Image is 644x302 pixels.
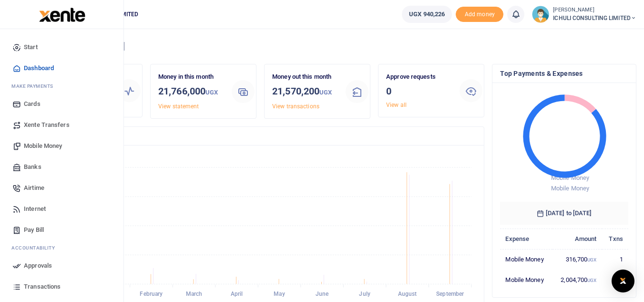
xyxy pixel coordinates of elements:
[456,10,503,17] a: Add money
[158,72,224,82] p: Money in this month
[602,270,628,290] td: 2
[612,270,634,292] div: Open Intercom Messenger
[532,6,549,23] img: profile-user
[24,141,62,151] span: Mobile Money
[8,240,116,255] li: Ac
[16,83,53,90] span: ake Payments
[386,84,452,98] h3: 0
[319,89,332,96] small: UGX
[24,282,61,292] span: Transactions
[500,270,552,290] td: Mobile Money
[24,183,44,193] span: Airtime
[24,261,52,271] span: Approvals
[552,270,602,290] td: 2,004,700
[532,6,636,23] a: profile-user [PERSON_NAME] ICHULI CONSULTING LIMITED
[39,8,85,22] img: logo-large
[551,174,589,181] span: Mobile Money
[552,229,602,249] th: Amount
[456,7,503,22] span: Add money
[8,276,116,297] a: Transactions
[436,291,464,298] tspan: September
[272,84,338,100] h3: 21,570,200
[456,7,503,22] li: Toup your wallet
[24,204,46,214] span: Internet
[38,10,85,18] a: logo-small logo-large logo-large
[8,94,116,115] a: Cards
[500,229,552,249] th: Expense
[551,185,589,192] span: Mobile Money
[602,229,628,249] th: Txns
[8,156,116,177] a: Banks
[8,115,116,135] a: Xente Transfers
[24,120,70,130] span: Xente Transfers
[36,41,636,52] h4: Hello [PERSON_NAME]
[602,249,628,270] td: 1
[500,202,628,225] h6: [DATE] to [DATE]
[386,72,452,82] p: Approve requests
[186,291,203,298] tspan: March
[8,37,116,58] a: Start
[8,58,116,79] a: Dashboard
[19,244,55,251] span: countability
[398,291,417,298] tspan: August
[553,6,636,14] small: [PERSON_NAME]
[553,14,636,22] span: ICHULI CONSULTING LIMITED
[386,102,407,108] a: View all
[398,6,456,23] li: Wallet ballance
[44,131,476,141] h4: Transactions Overview
[24,225,44,235] span: Pay Bill
[8,198,116,219] a: Internet
[552,249,602,270] td: 316,700
[24,162,41,172] span: Banks
[409,10,445,19] span: UGX 940,226
[24,42,38,52] span: Start
[500,68,628,79] h4: Top Payments & Expenses
[158,84,224,100] h3: 21,766,000
[24,99,41,109] span: Cards
[231,291,243,298] tspan: April
[158,103,199,110] a: View statement
[205,89,218,96] small: UGX
[587,257,596,262] small: UGX
[140,291,163,298] tspan: February
[272,103,319,110] a: View transactions
[8,177,116,198] a: Airtime
[8,219,116,240] a: Pay Bill
[402,6,452,23] a: UGX 940,226
[8,135,116,156] a: Mobile Money
[24,63,54,73] span: Dashboard
[272,72,338,82] p: Money out this month
[8,79,116,94] li: M
[8,255,116,276] a: Approvals
[500,249,552,270] td: Mobile Money
[587,278,596,283] small: UGX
